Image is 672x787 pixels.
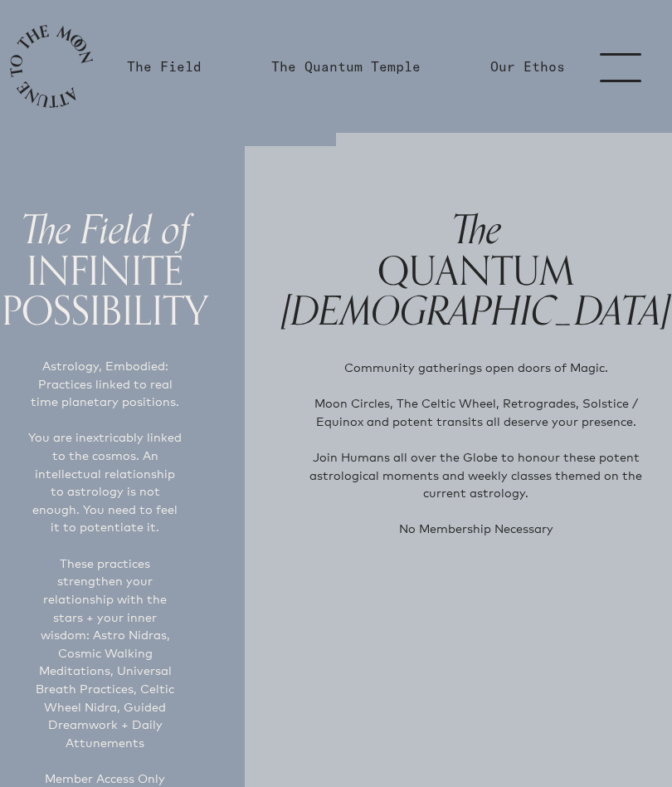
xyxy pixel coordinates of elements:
a: The Quantum Temple [271,56,421,76]
span: [DEMOGRAPHIC_DATA] [281,279,670,345]
a: The Field [127,56,202,76]
span: The Field of [21,198,190,263]
span: The [451,198,501,263]
h1: QUANTUM [281,209,670,332]
a: Our Ethos [490,56,565,76]
h1: INFINITE POSSIBILITY [2,209,208,330]
p: Community gatherings open doors of Magic. Moon Circles, The Celtic Wheel, Retrogrades, Solstice /... [308,359,644,538]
